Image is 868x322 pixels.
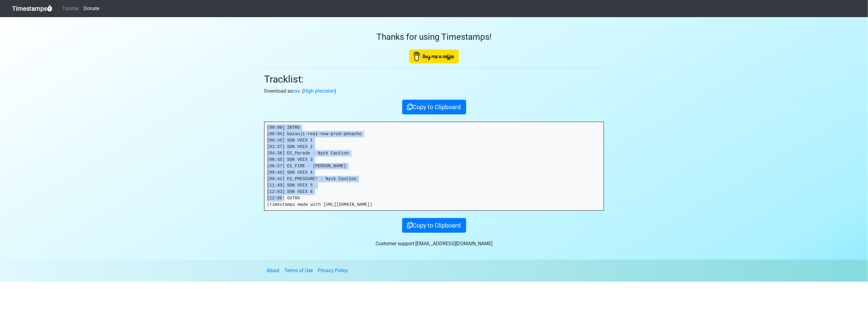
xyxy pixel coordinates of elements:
button: Copy to Clipboard [402,100,466,114]
a: Terms of Use [284,268,313,273]
a: csv [293,88,300,94]
h2: Tracklist: [264,73,604,85]
a: About [267,268,279,273]
a: Privacy Policy [318,268,348,273]
pre: [00:00] INTRO [00:04] bazanji-real-now-prod-penacho [00:36] SON VOIX 1 [02:37] SON VOIX 2 [04:36]... [264,122,604,210]
img: Buy Me A Coffee [409,50,459,63]
h3: Thanks for using Timestamps! [264,32,604,42]
a: High precision [304,88,335,94]
a: Timestamps [12,2,52,15]
a: Tutorial [60,2,81,15]
a: Donate [81,2,102,15]
button: Copy to Clipboard [402,218,466,233]
p: Download as . ( ) [264,87,604,95]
